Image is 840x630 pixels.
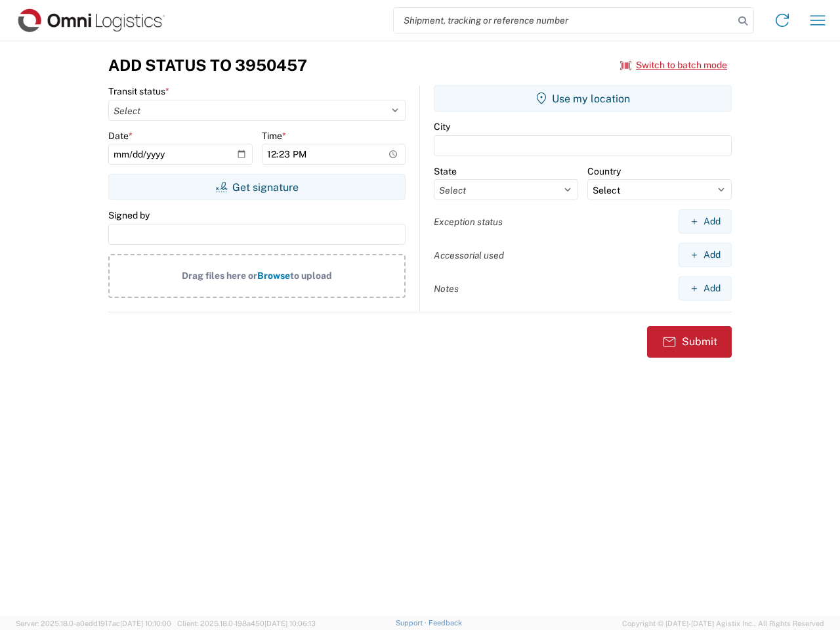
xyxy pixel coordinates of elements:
[434,85,732,112] button: Use my location
[120,619,171,627] span: [DATE] 10:10:00
[434,283,459,295] label: Notes
[434,249,504,261] label: Accessorial used
[108,56,307,75] h3: Add Status to 3950457
[264,619,316,627] span: [DATE] 10:06:13
[16,619,171,627] span: Server: 2025.18.0-a0edd1917ac
[257,270,290,281] span: Browse
[587,165,621,177] label: Country
[679,243,732,267] button: Add
[622,618,824,629] span: Copyright © [DATE]-[DATE] Agistix Inc., All Rights Reserved
[434,165,457,177] label: State
[679,276,732,301] button: Add
[262,130,286,142] label: Time
[434,216,503,228] label: Exception status
[108,130,133,142] label: Date
[679,209,732,234] button: Add
[396,619,429,627] a: Support
[108,209,150,221] label: Signed by
[429,619,462,627] a: Feedback
[290,270,332,281] span: to upload
[620,54,727,76] button: Switch to batch mode
[647,326,732,358] button: Submit
[182,270,257,281] span: Drag files here or
[108,174,406,200] button: Get signature
[177,619,316,627] span: Client: 2025.18.0-198a450
[108,85,169,97] label: Transit status
[394,8,734,33] input: Shipment, tracking or reference number
[434,121,450,133] label: City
